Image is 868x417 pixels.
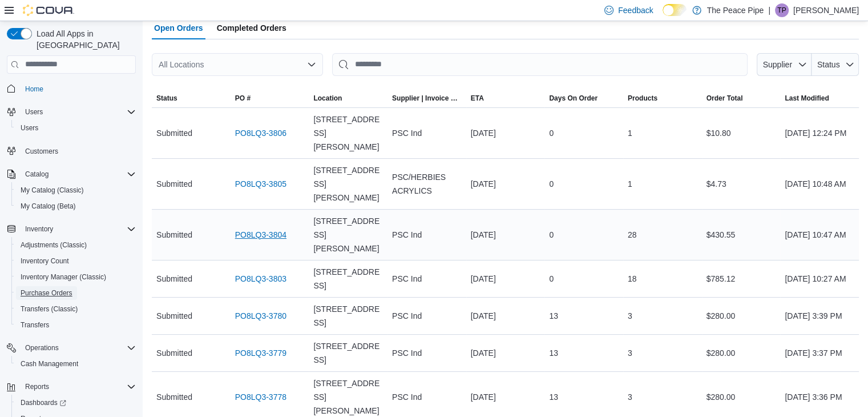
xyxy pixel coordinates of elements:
button: Purchase Orders [11,285,140,301]
a: Home [21,82,48,96]
img: Cova [23,5,74,16]
button: Location [309,89,387,107]
div: [DATE] [466,223,545,246]
span: 3 [628,346,632,360]
div: [DATE] 12:24 PM [780,122,859,145]
a: Transfers [16,318,54,332]
span: My Catalog (Beta) [16,199,136,213]
button: Supplier [757,53,812,76]
div: [DATE] [466,173,545,195]
button: Status [812,53,859,76]
div: [DATE] [466,304,545,327]
span: My Catalog (Classic) [16,183,136,197]
span: Cash Management [21,359,78,368]
span: Customers [25,147,58,156]
div: $280.00 [702,342,781,364]
div: Taylor Peters [775,3,789,17]
span: 28 [628,228,637,242]
a: PO8LQ3-3780 [235,309,286,323]
span: Users [25,107,43,117]
span: Submitted [156,272,192,286]
a: Inventory Count [16,254,74,268]
span: Users [21,105,136,119]
button: Days On Order [544,89,623,107]
span: ETA [471,94,484,103]
div: $10.80 [702,122,781,145]
span: Catalog [21,167,136,181]
span: Products [628,94,657,103]
a: Cash Management [16,357,83,371]
p: The Peace Pipe [707,3,764,17]
span: My Catalog (Classic) [21,186,84,195]
span: [STREET_ADDRESS] [313,339,383,367]
a: Dashboards [16,396,71,410]
span: Adjustments (Classic) [16,238,136,252]
div: [DATE] [466,267,545,290]
a: PO8LQ3-3803 [235,272,286,286]
button: Open list of options [307,60,316,69]
div: PSC Ind [387,223,466,246]
span: 0 [549,228,554,242]
button: Operations [21,341,63,355]
button: PO # [231,89,309,107]
span: Last Modified [785,94,829,103]
a: PO8LQ3-3804 [235,228,286,242]
span: Reports [21,380,136,394]
button: Users [2,104,140,120]
div: $4.73 [702,173,781,195]
div: PSC Ind [387,386,466,408]
span: Cash Management [16,357,136,371]
div: PSC/HERBIES ACRYLICS [387,166,466,202]
div: $280.00 [702,304,781,327]
span: 13 [549,346,558,360]
div: [DATE] [466,342,545,364]
a: Transfers (Classic) [16,302,82,316]
span: Supplier [763,60,792,69]
span: Submitted [156,309,192,323]
span: My Catalog (Beta) [21,202,76,211]
span: Catalog [25,170,49,179]
button: Cash Management [11,356,140,372]
span: 0 [549,272,554,286]
button: Users [21,105,47,119]
button: Inventory [21,222,58,236]
span: [STREET_ADDRESS][PERSON_NAME] [313,113,383,154]
span: Users [21,123,38,133]
div: PSC Ind [387,342,466,364]
a: Purchase Orders [16,286,77,300]
div: [DATE] 3:36 PM [780,386,859,408]
div: [DATE] 10:48 AM [780,173,859,195]
span: Transfers (Classic) [21,304,78,314]
button: Reports [2,379,140,395]
span: Inventory [25,224,53,234]
a: PO8LQ3-3778 [235,390,286,404]
span: 0 [549,126,554,140]
button: Last Modified [780,89,859,107]
input: This is a search bar. After typing your query, hit enter to filter the results lower in the page. [332,53,748,76]
span: 3 [628,390,632,404]
button: Users [11,120,140,136]
span: Completed Orders [217,17,286,39]
span: 1 [628,177,632,191]
span: Home [25,85,43,94]
span: Days On Order [549,94,597,103]
button: Reports [21,380,54,394]
div: $785.12 [702,267,781,290]
button: Products [623,89,702,107]
span: Submitted [156,177,192,191]
a: Customers [21,145,63,158]
p: | [768,3,770,17]
span: Home [21,82,136,96]
div: PSC Ind [387,122,466,145]
a: My Catalog (Beta) [16,199,80,213]
span: Adjustments (Classic) [21,240,87,250]
span: Status [817,60,840,69]
button: Inventory [2,221,140,237]
span: Open Orders [154,17,203,39]
button: ETA [466,89,545,107]
span: Inventory Count [21,256,69,266]
span: Order Total [706,94,743,103]
div: $280.00 [702,386,781,408]
span: Operations [21,341,136,355]
span: Transfers [16,318,136,332]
